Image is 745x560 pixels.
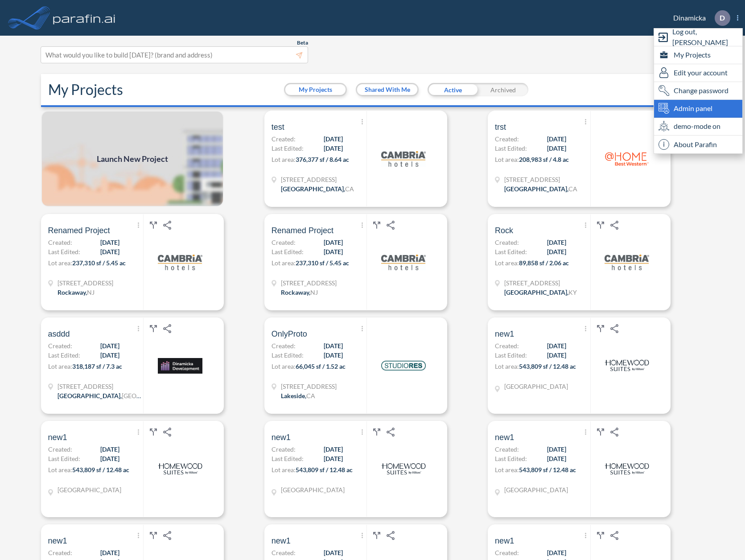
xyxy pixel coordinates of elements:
[281,391,315,400] div: Lakeside, CA
[504,185,568,193] span: [GEOGRAPHIC_DATA] ,
[495,238,519,247] span: Created:
[58,382,142,391] span: 12345 Bissonnet St
[261,111,484,207] a: testCreated:[DATE]Last Edited:[DATE]Lot area:376,377 sf / 8.64 ac[STREET_ADDRESS][GEOGRAPHIC_DATA...
[547,247,566,256] span: [DATE]
[674,85,729,96] span: Change password
[87,288,95,296] span: NJ
[484,317,708,414] a: new1Created:[DATE]Last Edited:[DATE]Lot area:543,809 sf / 12.48 ac[GEOGRAPHIC_DATA]logo
[58,288,87,296] span: Rockaway ,
[381,136,426,181] img: logo
[547,445,566,454] span: [DATE]
[37,317,261,414] a: asdddCreated:[DATE]Last Edited:[DATE]Lot area:318,187 sf / 7.3 ac[STREET_ADDRESS][GEOGRAPHIC_DATA...
[100,247,119,256] span: [DATE]
[654,118,742,136] div: demo-mode on
[495,362,519,370] span: Lot area:
[674,49,711,60] span: My Projects
[324,134,343,144] span: [DATE]
[281,278,337,288] span: 321 Mt Hope Ave
[324,341,343,350] span: [DATE]
[519,362,576,370] span: 543,809 sf / 12.48 ac
[51,9,117,27] img: logo
[72,362,122,370] span: 318,187 sf / 7.3 ac
[272,350,304,360] span: Last Edited:
[281,288,310,296] span: Rockaway ,
[48,225,110,236] span: Renamed Project
[504,184,577,194] div: Sacramento, CA
[72,259,126,267] span: 237,310 sf / 5.45 ac
[605,447,649,491] img: logo
[674,67,728,78] span: Edit your account
[272,134,296,144] span: Created:
[495,466,519,474] span: Lot area:
[324,454,343,463] span: [DATE]
[654,46,742,64] div: My Projects
[504,175,577,184] span: 4149 Beresford Way
[357,84,417,95] button: Shared With Me
[495,144,527,153] span: Last Edited:
[495,432,514,443] span: new1
[296,466,353,474] span: 543,809 sf / 12.48 ac
[281,392,306,399] span: Lakeside ,
[261,214,484,310] a: Renamed ProjectCreated:[DATE]Last Edited:[DATE]Lot area:237,310 sf / 5.45 ac[STREET_ADDRESS]Rocka...
[568,185,577,193] span: CA
[672,26,742,48] span: Log out, [PERSON_NAME]
[100,341,119,350] span: [DATE]
[296,156,349,163] span: 376,377 sf / 8.64 ac
[272,445,296,454] span: Created:
[504,288,568,296] span: [GEOGRAPHIC_DATA] ,
[484,111,708,207] a: trstCreated:[DATE]Last Edited:[DATE]Lot area:208,983 sf / 4.8 ac[STREET_ADDRESS][GEOGRAPHIC_DATA]...
[281,485,345,494] div: TX
[48,466,72,474] span: Lot area:
[654,136,742,153] div: About Parafin
[48,432,67,443] span: new1
[48,247,80,256] span: Last Edited:
[48,535,67,546] span: new1
[547,341,566,350] span: [DATE]
[484,421,708,517] a: new1Created:[DATE]Last Edited:[DATE]Lot area:543,809 sf / 12.48 ac[GEOGRAPHIC_DATA]logo
[495,548,519,557] span: Created:
[504,383,568,390] span: [GEOGRAPHIC_DATA]
[519,259,569,267] span: 89,858 sf / 2.06 ac
[158,240,202,284] img: logo
[281,175,354,184] span: 3876 Auburn Blvd
[58,278,113,288] span: 321 Mt Hope Ave
[381,343,426,388] img: logo
[547,238,566,247] span: [DATE]
[272,432,291,443] span: new1
[158,343,202,388] img: logo
[660,10,738,26] div: Dinamicka
[281,486,345,494] span: [GEOGRAPHIC_DATA]
[261,421,484,517] a: new1Created:[DATE]Last Edited:[DATE]Lot area:543,809 sf / 12.48 ac[GEOGRAPHIC_DATA]logo
[605,343,649,388] img: logo
[100,238,119,247] span: [DATE]
[345,185,354,193] span: CA
[495,350,527,360] span: Last Edited:
[519,156,569,163] span: 208,983 sf / 4.8 ac
[504,485,568,494] div: TX
[519,466,576,474] span: 543,809 sf / 12.48 ac
[324,548,343,557] span: [DATE]
[428,83,478,96] div: Active
[37,421,261,517] a: new1Created:[DATE]Last Edited:[DATE]Lot area:543,809 sf / 12.48 ac[GEOGRAPHIC_DATA]logo
[272,144,304,153] span: Last Edited:
[58,391,142,400] div: Houston, TX
[654,82,742,100] div: Change password
[48,454,80,463] span: Last Edited:
[495,341,519,350] span: Created:
[58,392,122,399] span: [GEOGRAPHIC_DATA] ,
[720,14,725,22] p: D
[484,214,708,310] a: RockCreated:[DATE]Last Edited:[DATE]Lot area:89,858 sf / 2.06 ac[STREET_ADDRESS][GEOGRAPHIC_DATA]...
[654,64,742,82] div: Edit user
[48,445,72,454] span: Created:
[48,329,70,339] span: asddd
[495,329,514,339] span: new1
[58,485,121,494] div: TX
[272,247,304,256] span: Last Edited:
[48,548,72,557] span: Created:
[281,382,337,391] span: 8719 Los Coches Rd
[495,445,519,454] span: Created:
[547,548,566,557] span: [DATE]
[495,454,527,463] span: Last Edited:
[674,121,720,132] span: demo-mode on
[48,238,72,247] span: Created:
